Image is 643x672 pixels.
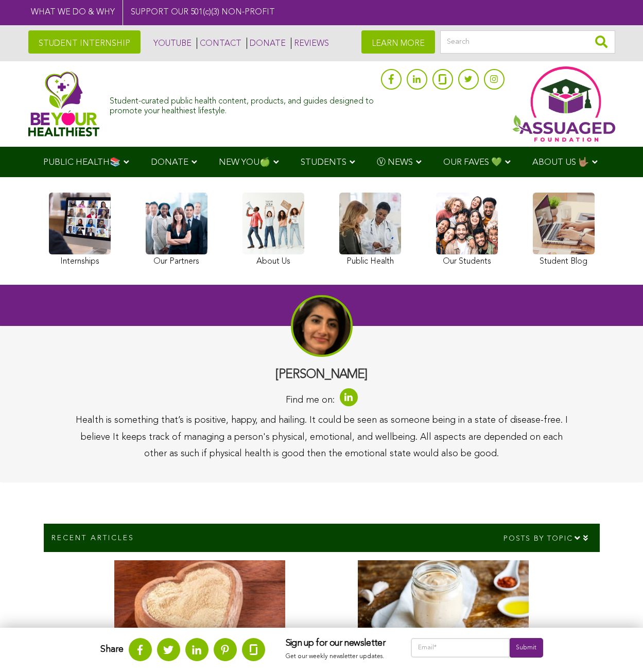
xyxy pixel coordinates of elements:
[495,524,600,552] div: Posts by topic
[219,158,270,167] span: NEW YOU🍏
[73,367,570,383] h3: [PERSON_NAME]
[286,638,390,649] h3: Sign up for our newsletter
[43,158,120,167] span: PUBLIC HEALTH📚
[28,71,100,136] img: Assuaged
[301,158,346,167] span: STUDENTS
[286,392,335,408] span: Find me on:
[114,560,285,663] img: The-Maca-Root-Superfood-Adaptogen-red-yellow-black-raw-maca
[247,38,286,49] a: DONATE
[250,644,257,655] img: glassdoor.svg
[439,74,446,84] img: glassdoor
[411,638,510,658] input: Email*
[151,158,188,167] span: DONATE
[291,38,329,49] a: REVIEWS
[197,38,241,49] a: CONTACT
[358,560,529,663] img: Easy Egg-Free Mayonnaise - Vegan Homemade Alternatives
[73,412,570,462] div: Health is something that’s is positive, happy, and hailing. It could be seen as someone being in ...
[361,30,435,54] a: LEARN MORE
[151,38,192,49] a: YOUTUBE
[443,158,502,167] span: OUR FAVES 💚
[592,623,643,672] iframe: Chat Widget
[532,158,589,167] span: ABOUT US 🤟🏽
[286,651,390,663] p: Get our weekly newsletter updates.
[512,66,615,142] img: Assuaged App
[377,158,413,167] span: Ⓥ NEWS
[110,92,375,116] div: Student-curated public health content, products, and guides designed to promote your healthiest l...
[100,645,124,654] strong: Share
[510,638,543,658] input: Submit
[28,147,615,177] div: Navigation Menu
[28,30,141,54] a: STUDENT INTERNSHIP
[51,533,134,543] p: Recent Articles
[440,30,615,54] input: Search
